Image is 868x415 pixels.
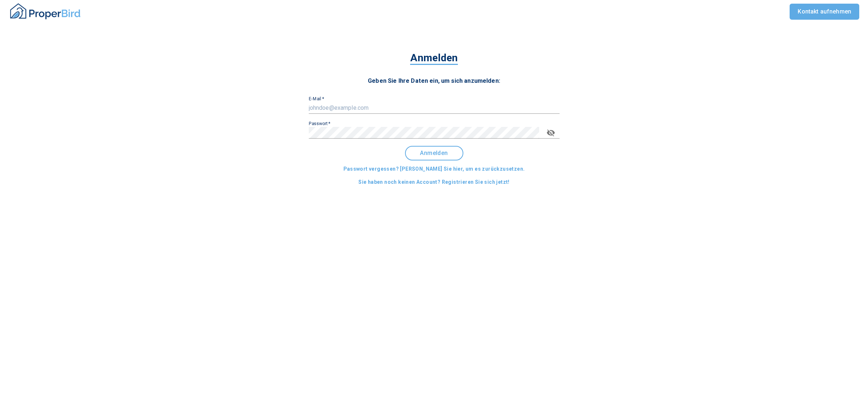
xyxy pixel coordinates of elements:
[790,4,859,20] a: Kontakt aufnehmen
[410,52,458,65] span: Anmelden
[309,102,560,114] input: johndoe@example.com
[405,146,463,160] button: Anmelden
[358,178,510,187] span: Sie haben noch keinen Account? Registrieren Sie sich jetzt!
[343,164,525,174] span: Passwort vergessen? [PERSON_NAME] Sie hier, um es zurückzusetzen.
[309,121,331,126] label: Passwort
[340,162,528,176] button: Passwort vergessen? [PERSON_NAME] Sie hier, um es zurückzusetzen.
[9,2,82,20] img: ProperBird Logo and Home Button
[542,124,560,141] button: toggle password visibility
[355,175,513,189] button: Sie haben noch keinen Account? Registrieren Sie sich jetzt!
[309,97,324,101] label: E-Mail
[368,77,500,84] span: Geben Sie Ihre Daten ein, um sich anzumelden:
[412,150,457,156] span: Anmelden
[9,0,82,23] button: ProperBird Logo and Home Button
